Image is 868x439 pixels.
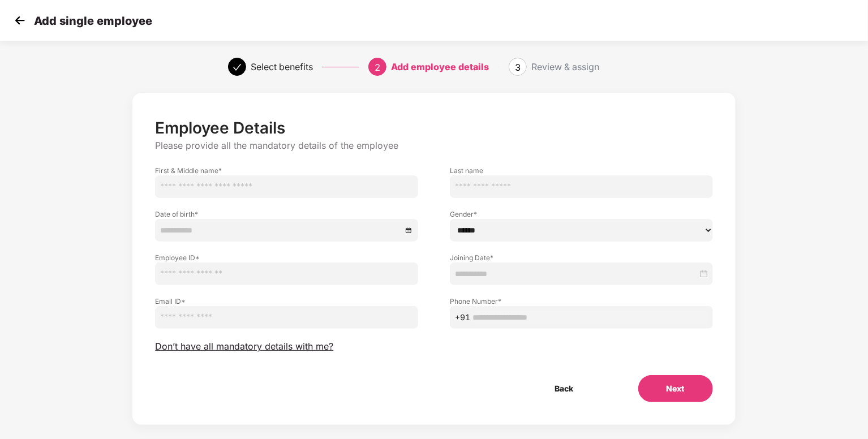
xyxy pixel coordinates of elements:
[455,311,470,324] span: +91
[391,58,489,76] div: Add employee details
[11,12,28,29] img: svg+xml;base64,PHN2ZyB4bWxucz0iaHR0cDovL3d3dy53My5vcmcvMjAwMC9zdmciIHdpZHRoPSIzMCIgaGVpZ2h0PSIzMC...
[155,209,418,219] label: Date of birth
[450,209,713,219] label: Gender
[527,375,602,402] button: Back
[155,296,418,306] label: Email ID
[34,14,152,28] p: Add single employee
[450,166,713,175] label: Last name
[251,58,313,76] div: Select benefits
[155,166,418,175] label: First & Middle name
[155,253,418,262] label: Employee ID
[531,58,599,76] div: Review & assign
[233,63,242,72] span: check
[450,296,713,306] label: Phone Number
[450,253,713,262] label: Joining Date
[155,118,712,137] p: Employee Details
[638,375,713,402] button: Next
[155,140,712,152] p: Please provide all the mandatory details of the employee
[515,62,521,73] span: 3
[375,62,380,73] span: 2
[155,341,333,352] span: Don’t have all mandatory details with me?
